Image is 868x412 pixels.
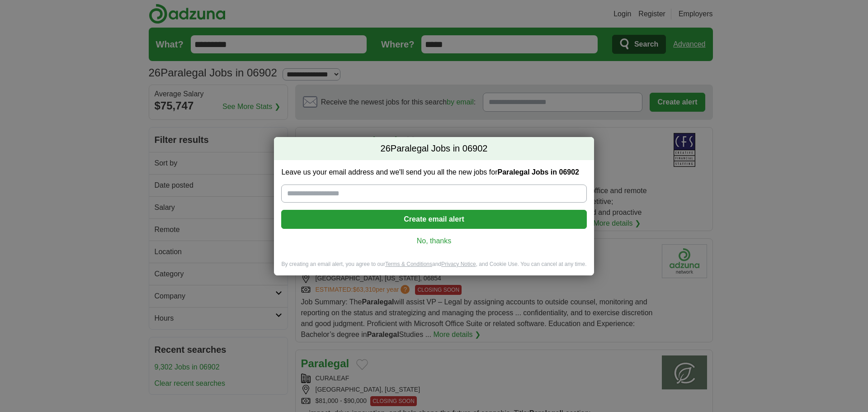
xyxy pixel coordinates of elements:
label: Leave us your email address and we'll send you all the new jobs for [281,167,586,177]
a: Privacy Notice [441,261,476,267]
div: By creating an email alert, you agree to our and , and Cookie Use. You can cancel at any time. [274,260,594,275]
a: Terms & Conditions [385,261,432,267]
a: No, thanks [288,236,579,246]
span: 26 [381,142,391,155]
h2: Paralegal Jobs in 06902 [274,137,594,161]
button: Create email alert [281,210,586,229]
strong: Paralegal Jobs in 06902 [497,168,579,176]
